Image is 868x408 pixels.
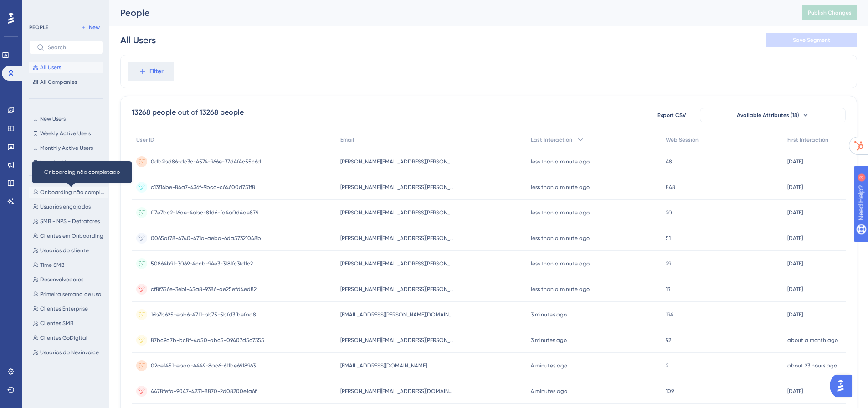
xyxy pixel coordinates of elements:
[29,245,108,256] button: Usuarios do cliente
[29,128,103,139] button: Weekly Active Users
[340,136,354,143] span: Email
[40,115,66,122] span: New Users
[531,337,567,343] time: 3 minutes ago
[29,216,108,227] button: SMB - NPS - Detratores
[151,158,261,165] span: 0db2bd86-dc3c-4574-966e-37d4f4c55c6d
[666,286,670,293] span: 13
[649,108,694,122] button: Export CSV
[340,286,454,293] span: [PERSON_NAME][EMAIL_ADDRESS][PERSON_NAME][DOMAIN_NAME]
[151,286,257,293] span: cf8f356e-3eb1-45a8-9386-ae25efd4ed82
[340,260,454,267] span: [PERSON_NAME][EMAIL_ADDRESS][PERSON_NAME][DOMAIN_NAME]
[737,112,799,119] span: Available Attributes (18)
[787,235,803,241] time: [DATE]
[40,334,87,342] span: Clientes GoDigital
[787,136,828,143] span: First Interaction
[29,113,103,124] button: New Users
[531,209,590,216] time: less than a minute ago
[40,232,103,240] span: Clientes em Onboarding
[29,143,103,153] button: Monthly Active Users
[29,318,108,329] button: Clientes SMB
[531,362,567,369] time: 4 minutes ago
[787,158,803,165] time: [DATE]
[766,33,857,47] button: Save Segment
[29,201,108,212] button: Usuários engajados
[340,388,454,395] span: [PERSON_NAME][EMAIL_ADDRESS][DOMAIN_NAME]
[149,66,164,77] span: Filter
[787,388,803,394] time: [DATE]
[531,388,567,394] time: 4 minutes ago
[29,332,108,343] button: Clientes GoDigital
[29,230,108,241] button: Clientes em Onboarding
[63,5,66,12] div: 3
[29,157,103,168] button: Inactive Users
[40,349,99,356] span: Usuarios do Nexinvoice
[29,289,108,300] button: Primeira semana de uso
[787,286,803,292] time: [DATE]
[666,136,699,143] span: Web Session
[40,320,73,327] span: Clientes SMB
[29,303,108,314] button: Clientes Enterprise
[340,362,427,369] span: [EMAIL_ADDRESS][DOMAIN_NAME]
[151,260,253,267] span: 50864b9f-3069-4ccb-94e3-3f8ffc3fd1c2
[531,235,590,241] time: less than a minute ago
[787,260,803,267] time: [DATE]
[40,291,101,298] span: Primeira semana de uso
[787,311,803,318] time: [DATE]
[128,62,174,81] button: Filter
[666,260,671,267] span: 29
[700,108,846,122] button: Available Attributes (18)
[666,311,673,318] span: 194
[151,362,256,369] span: 02cef451-ebaa-4449-8ac6-6f1be6918963
[531,286,590,292] time: less than a minute ago
[787,209,803,216] time: [DATE]
[787,184,803,190] time: [DATE]
[29,274,108,285] button: Desenvolvedores
[120,34,156,46] div: All Users
[808,9,852,16] span: Publish Changes
[40,130,91,137] span: Weekly Active Users
[29,76,103,87] button: All Companies
[531,311,567,318] time: 3 minutes ago
[151,388,257,395] span: 4478fefa-9047-4231-8870-2d08200e1a6f
[29,347,108,358] button: Usuarios do Nexinvoice
[21,2,57,13] span: Need Help?
[40,144,93,152] span: Monthly Active Users
[787,337,838,343] time: about a month ago
[29,260,108,270] button: Time SMB
[40,64,61,71] span: All Users
[793,36,830,44] span: Save Segment
[666,388,674,395] span: 109
[178,107,198,118] div: out of
[40,247,89,254] span: Usuarios do cliente
[48,44,95,51] input: Search
[151,311,256,318] span: 16b7b625-ebb6-47f1-bb75-5bfd3fbefad8
[531,136,572,143] span: Last Interaction
[40,189,105,196] span: Onboarding não completado
[531,260,590,267] time: less than a minute ago
[40,203,91,210] span: Usuários engajados
[340,209,454,216] span: [PERSON_NAME][EMAIL_ADDRESS][PERSON_NAME][DOMAIN_NAME]
[340,311,454,318] span: [EMAIL_ADDRESS][PERSON_NAME][DOMAIN_NAME]
[531,158,590,165] time: less than a minute ago
[340,158,454,165] span: [PERSON_NAME][EMAIL_ADDRESS][PERSON_NAME][DOMAIN_NAME]
[120,6,780,19] div: People
[151,184,255,191] span: c13f14be-84a7-436f-9bcd-c64600d751f8
[340,184,454,191] span: [PERSON_NAME][EMAIL_ADDRESS][PERSON_NAME][DOMAIN_NAME]
[40,305,88,312] span: Clientes Enterprise
[136,136,154,143] span: User ID
[200,107,244,118] div: 13268 people
[657,112,686,119] span: Export CSV
[340,337,454,344] span: [PERSON_NAME][EMAIL_ADDRESS][PERSON_NAME][DOMAIN_NAME]
[132,107,176,118] div: 13268 people
[151,209,258,216] span: f17e7bc2-f6ae-4abc-81d6-fa4a0d4ae879
[40,261,64,269] span: Time SMB
[29,24,48,31] div: PEOPLE
[787,362,837,369] time: about 23 hours ago
[666,158,672,165] span: 48
[40,78,77,86] span: All Companies
[666,337,671,344] span: 92
[29,62,103,73] button: All Users
[151,235,261,242] span: 0065af78-4740-471a-aeba-6da57321048b
[40,159,76,166] span: Inactive Users
[531,184,590,190] time: less than a minute ago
